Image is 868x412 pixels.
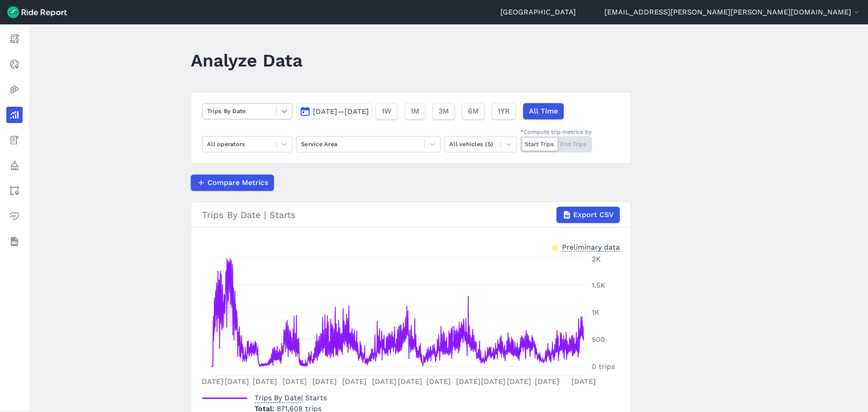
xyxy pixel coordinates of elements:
[523,103,564,119] button: All Time
[225,377,249,386] tspan: [DATE]
[592,281,605,289] tspan: 1.5K
[191,48,302,73] h1: Analyze Data
[571,377,596,386] tspan: [DATE]
[312,377,337,386] tspan: [DATE]
[6,157,23,174] a: Policy
[7,6,67,18] img: Ride Report
[492,103,516,119] button: 1YR
[191,175,274,191] button: Compare Metrics
[255,391,301,403] span: Trips By Date
[6,81,23,98] a: Heatmaps
[6,31,23,47] a: Report
[255,393,327,402] span: | Starts
[283,377,307,386] tspan: [DATE]
[372,377,396,386] tspan: [DATE]
[410,106,420,117] span: 1M
[342,377,367,386] tspan: [DATE]
[500,7,576,18] a: [GEOGRAPHIC_DATA]
[557,207,620,223] button: Export CSV
[313,107,369,116] span: [DATE]—[DATE]
[592,362,615,371] tspan: 0 trips
[535,377,559,386] tspan: [DATE]
[433,103,455,119] button: 3M
[592,255,601,263] tspan: 2K
[439,106,449,117] span: 3M
[592,308,599,317] tspan: 1K
[199,377,223,386] tspan: [DATE]
[6,233,23,250] a: Datasets
[456,377,481,386] tspan: [DATE]
[253,377,277,386] tspan: [DATE]
[6,132,23,148] a: Fees
[202,207,620,223] div: Trips By Date | Starts
[529,106,558,117] span: All Time
[6,107,23,123] a: Analyze
[468,106,479,117] span: 6M
[6,208,23,224] a: Health
[426,377,451,386] tspan: [DATE]
[6,183,23,199] a: Areas
[376,103,397,119] button: 1W
[604,7,861,18] button: [EMAIL_ADDRESS][PERSON_NAME][PERSON_NAME][DOMAIN_NAME]
[481,377,505,386] tspan: [DATE]
[562,242,620,251] div: Preliminary data
[405,103,425,119] button: 1M
[462,103,485,119] button: 6M
[382,106,392,117] span: 1W
[520,128,592,136] div: *Compute trip metrics by
[296,103,372,119] button: [DATE]—[DATE]
[208,177,268,188] span: Compare Metrics
[498,106,510,117] span: 1YR
[507,377,531,386] tspan: [DATE]
[6,56,23,72] a: Realtime
[398,377,422,386] tspan: [DATE]
[573,209,614,220] span: Export CSV
[592,335,605,344] tspan: 500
